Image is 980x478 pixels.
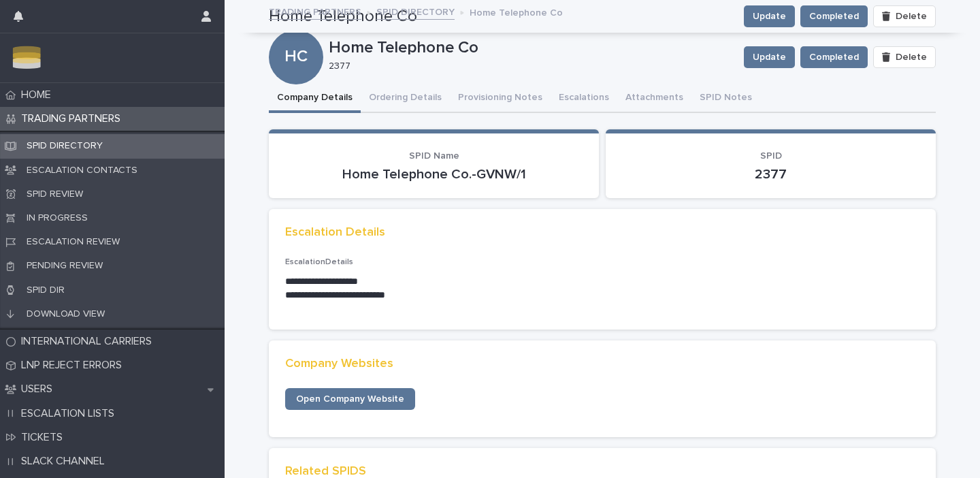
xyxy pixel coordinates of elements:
[809,50,859,64] span: Completed
[753,50,786,64] span: Update
[16,431,73,444] p: TICKETS
[800,46,868,68] button: Completed
[285,388,415,410] a: Open Company Website
[617,84,691,113] button: Attachments
[470,3,563,20] p: Home Telephone Co
[285,258,353,266] span: EscalationDetails
[760,151,782,161] span: SPID
[16,112,131,125] p: TRADING PARTNERS
[622,168,919,181] p: 2377
[285,357,393,372] h2: Company Websites
[16,335,163,348] p: INTERNATIONAL CARRIERS
[361,84,450,113] button: Ordering Details
[16,359,133,372] p: LNP REJECT ERRORS
[285,225,385,240] h2: Escalation Details
[269,3,361,20] a: TRADING PARTNERS
[551,84,617,113] button: Escalations
[329,42,733,54] p: Home Telephone Co
[16,212,99,225] p: IN PROGRESS
[896,52,927,62] span: Delete
[296,394,404,404] span: Open Company Website
[16,164,148,177] p: ESCALATION CONTACTS
[16,284,76,297] p: SPID DIR
[691,84,760,113] button: SPID Notes
[16,407,125,420] p: ESCALATION LISTS
[450,84,551,113] button: Provisioning Notes
[744,46,795,68] button: Update
[269,84,361,113] button: Company Details
[16,383,63,396] p: USERS
[16,236,131,249] p: ESCALATION REVIEW
[285,168,583,181] p: Home Telephone Co.-GVNW/1
[16,188,94,201] p: SPID REVIEW
[16,455,116,468] p: SLACK CHANNEL
[16,308,116,321] p: DOWNLOAD VIEW
[16,259,114,272] p: PENDING REVIEW
[11,44,43,71] img: 8jvmU2ehTfO3R9mICSci
[16,140,114,153] p: SPID DIRECTORY
[16,89,62,101] p: HOME
[409,151,459,161] span: SPID Name
[873,46,936,68] button: Delete
[376,3,455,20] a: SPID DIRECTORY
[329,60,728,73] p: 2377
